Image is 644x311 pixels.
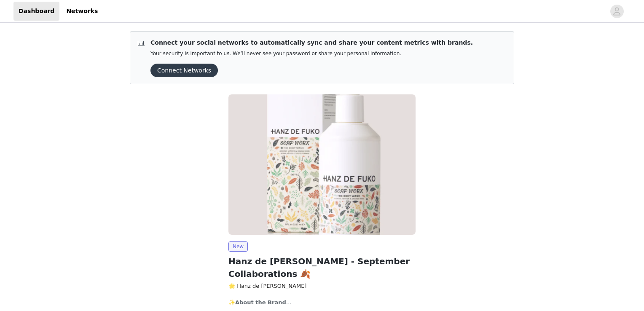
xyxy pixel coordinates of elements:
div: avatar [613,5,621,18]
a: Dashboard [13,2,59,21]
a: Networks [61,2,103,21]
p: Connect your social networks to automatically sync and share your content metrics with brands. [150,38,473,47]
h2: Hanz de [PERSON_NAME] - September Collaborations 🍂 [228,255,416,280]
p: Your security is important to us. We’ll never see your password or share your personal information. [150,51,473,57]
button: Connect Networks [150,64,218,77]
strong: About the Brand [235,299,286,306]
img: Hanz De Fuko [228,94,416,235]
p: ✨ Born in [GEOGRAPHIC_DATA] in [DATE], [PERSON_NAME] de [PERSON_NAME] creates products designed f... [228,298,416,307]
span: New [228,241,248,252]
h2: 🌟 Hanz de [PERSON_NAME] [228,282,416,290]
